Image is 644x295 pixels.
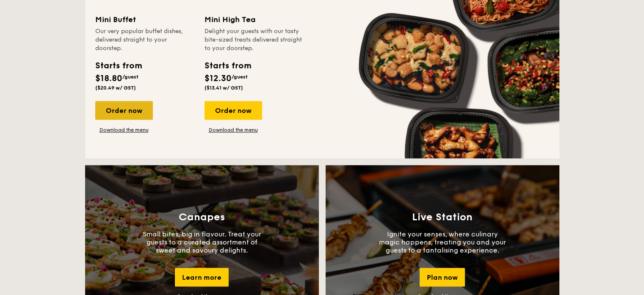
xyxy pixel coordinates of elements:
[95,27,194,53] div: Our very popular buffet dishes, delivered straight to your doorstep.
[95,126,153,133] a: Download the menu
[95,101,153,120] div: Order now
[205,85,243,91] span: ($13.41 w/ GST)
[205,59,251,72] div: Starts from
[205,73,232,84] span: $12.30
[95,14,194,25] div: Mini Buffet
[95,85,136,91] span: ($20.49 w/ GST)
[412,211,473,223] h3: Live Station
[205,27,304,53] div: Delight your guests with our tasty bite-sized treats delivered straight to your doorstep.
[205,101,262,120] div: Order now
[205,14,304,25] div: Mini High Tea
[175,268,229,287] div: Learn more
[205,126,262,133] a: Download the menu
[379,230,506,254] p: Ignite your senses, where culinary magic happens, treating you and your guests to a tantalising e...
[122,74,138,80] span: /guest
[95,73,122,84] span: $18.80
[232,74,248,80] span: /guest
[95,59,141,72] div: Starts from
[420,268,465,287] div: Plan now
[138,230,265,254] p: Small bites, big in flavour. Treat your guests to a curated assortment of sweet and savoury delig...
[179,211,225,223] h3: Canapes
